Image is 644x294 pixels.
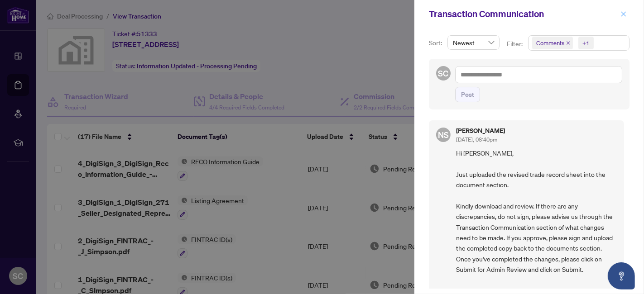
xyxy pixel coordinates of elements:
div: +1 [582,38,590,47]
span: close [620,11,627,17]
button: Open asap [608,262,635,289]
span: Newest [453,36,494,49]
h5: [PERSON_NAME] [456,128,505,134]
span: SC [438,67,449,80]
p: Sort: [429,38,444,48]
span: Comments [536,38,564,47]
span: NS [438,128,449,141]
div: Transaction Communication [429,7,618,21]
span: close [566,41,571,45]
button: Post [455,87,480,102]
span: [DATE], 08:40pm [456,136,497,143]
p: Filter: [507,39,524,49]
span: Comments [532,37,573,49]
